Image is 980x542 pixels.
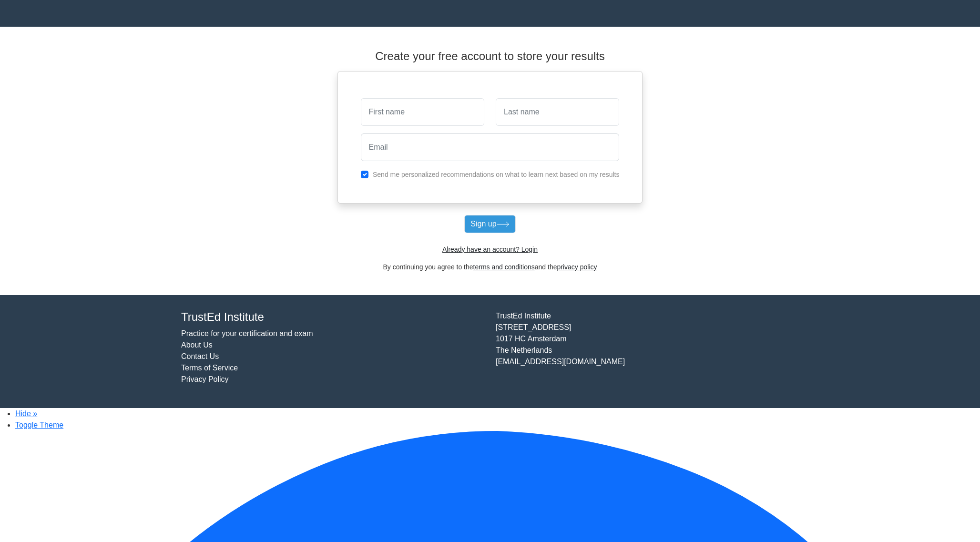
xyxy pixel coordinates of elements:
div: By continuing you agree to the and the [332,262,649,272]
label: Send me personalized recommendations on what to learn next based on my results [373,171,620,178]
input: First name [361,98,484,126]
div: TrustEd Institute [STREET_ADDRESS] 1017 HC Amsterdam The Netherlands [EMAIL_ADDRESS][DOMAIN_NAME] [490,310,805,393]
a: Privacy Policy [181,375,229,383]
a: Terms of Service [181,364,238,372]
a: Hide » [15,409,37,418]
button: Sign up [464,215,515,233]
input: Email [361,133,620,161]
a: terms and conditions [473,263,535,271]
a: Already have an account? Login [442,245,538,253]
a: Practice for your certification and exam [181,329,313,337]
h4: Create your free account to store your results [337,50,643,63]
input: Last name [496,98,619,126]
h4: TrustEd Institute [181,310,484,324]
a: Contact Us [181,352,219,360]
a: privacy policy [557,263,597,271]
a: About Us [181,341,213,349]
